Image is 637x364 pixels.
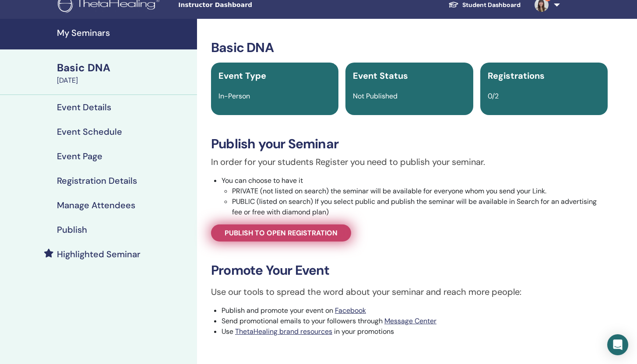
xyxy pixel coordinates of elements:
[52,60,197,86] a: Basic DNA[DATE]
[218,70,266,81] span: Event Type
[211,262,608,278] h3: Promote Your Event
[57,28,192,38] h4: My Seminars
[57,60,192,75] div: Basic DNA
[57,249,141,259] h4: Highlighted Seminar
[222,316,608,326] li: Send promotional emails to your followers through
[448,1,459,8] img: graduation-cap-white.svg
[211,136,608,152] h3: Publish your Seminar
[218,91,250,101] span: In-Person
[57,102,111,112] h4: Event Details
[222,326,608,337] li: Use in your promotions
[57,200,135,210] h4: Manage Attendees
[488,91,499,101] span: 0/2
[57,175,137,186] h4: Registration Details
[211,40,608,56] h3: Basic DNA
[222,305,608,316] li: Publish and promote your event on
[235,327,332,336] a: ThetaHealing brand resources
[225,228,338,238] span: Publish to open registration
[607,334,628,355] div: Open Intercom Messenger
[178,0,310,10] span: Instructor Dashboard
[335,306,366,315] a: Facebook
[211,285,608,298] p: Use our tools to spread the word about your seminar and reach more people:
[211,224,351,241] a: Publish to open registration
[353,70,408,81] span: Event Status
[57,151,102,161] h4: Event Page
[232,196,608,217] li: PUBLIC (listed on search) If you select public and publish the seminar will be available in Searc...
[57,126,122,137] h4: Event Schedule
[384,316,436,325] a: Message Center
[353,91,398,101] span: Not Published
[57,224,87,235] h4: Publish
[222,175,608,217] li: You can choose to have it
[57,75,192,86] div: [DATE]
[232,186,608,196] li: PRIVATE (not listed on search) the seminar will be available for everyone whom you send your Link.
[488,70,545,81] span: Registrations
[211,155,608,168] p: In order for your students Register you need to publish your seminar.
